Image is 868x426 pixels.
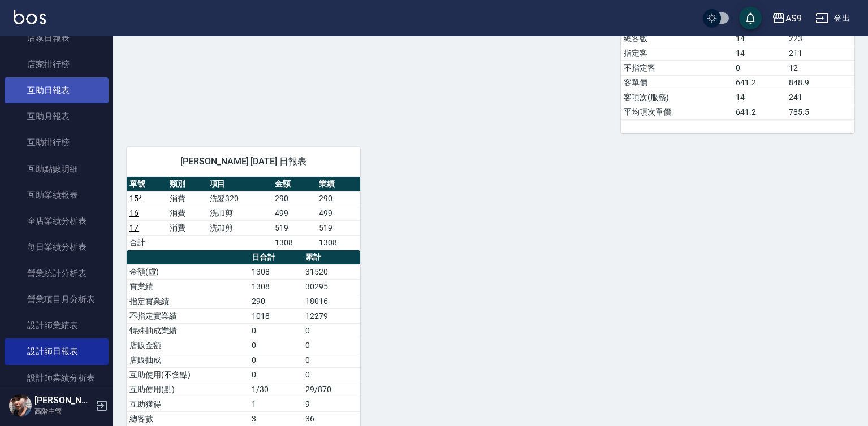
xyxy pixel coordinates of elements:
td: 特殊抽成業績 [127,323,249,338]
td: 消費 [167,220,207,235]
td: 30295 [303,279,360,294]
a: 營業項目月分析表 [5,286,109,312]
td: 指定客 [621,46,733,60]
td: 641.2 [733,75,786,90]
td: 1308 [249,279,303,294]
td: 0 [249,323,303,338]
td: 1308 [316,235,360,250]
span: [PERSON_NAME] [DATE] 日報表 [140,156,347,167]
td: 消費 [167,206,207,220]
td: 1018 [249,308,303,323]
a: 店家排行榜 [5,51,109,77]
p: 高階主管 [34,406,92,416]
td: 18016 [303,294,360,308]
td: 客單價 [621,75,733,90]
td: 0 [303,353,360,367]
td: 848.9 [786,75,854,90]
td: 店販金額 [127,338,249,353]
td: 223 [786,31,854,46]
a: 全店業績分析表 [5,208,109,234]
td: 12 [786,60,854,75]
a: 16 [129,208,139,218]
td: 金額(虛) [127,264,249,279]
th: 累計 [303,250,360,265]
td: 客項次(服務) [621,90,733,105]
td: 9 [303,397,360,411]
td: 14 [733,31,786,46]
td: 14 [733,90,786,105]
a: 店家日報表 [5,25,109,51]
td: 641.2 [733,105,786,119]
td: 290 [316,191,360,206]
td: 不指定實業績 [127,308,249,323]
td: 合計 [127,235,167,250]
td: 互助獲得 [127,397,249,411]
td: 499 [316,206,360,220]
td: 實業績 [127,279,249,294]
th: 日合計 [249,250,303,265]
td: 店販抽成 [127,353,249,367]
td: 1/30 [249,382,303,397]
td: 1308 [249,264,303,279]
td: 0 [249,338,303,353]
td: 519 [272,220,316,235]
a: 設計師日報表 [5,338,109,364]
button: AS9 [767,7,806,30]
td: 0 [303,367,360,382]
td: 36 [303,411,360,426]
img: Logo [14,10,46,24]
td: 241 [786,90,854,105]
td: 785.5 [786,105,854,119]
table: a dense table [127,177,360,250]
th: 單號 [127,177,167,192]
a: 每日業績分析表 [5,234,109,260]
td: 211 [786,46,854,60]
a: 互助月報表 [5,103,109,129]
a: 設計師業績表 [5,312,109,338]
td: 290 [249,294,303,308]
td: 3 [249,411,303,426]
td: 互助使用(點) [127,382,249,397]
a: 17 [129,223,139,232]
a: 設計師業績分析表 [5,365,109,391]
td: 消費 [167,191,207,206]
button: save [739,7,762,29]
button: 登出 [811,8,854,29]
th: 金額 [272,177,316,192]
td: 不指定客 [621,60,733,75]
a: 互助業績報表 [5,182,109,208]
td: 洗髮320 [207,191,272,206]
td: 互助使用(不含點) [127,367,249,382]
td: 0 [249,367,303,382]
td: 499 [272,206,316,220]
h5: [PERSON_NAME] [34,395,92,406]
div: AS9 [785,11,802,25]
td: 總客數 [621,31,733,46]
a: 互助日報表 [5,77,109,103]
td: 洗加剪 [207,220,272,235]
td: 1308 [272,235,316,250]
th: 業績 [316,177,360,192]
a: 互助點數明細 [5,156,109,182]
td: 29/870 [303,382,360,397]
td: 0 [303,338,360,353]
th: 類別 [167,177,207,192]
td: 指定實業績 [127,294,249,308]
td: 總客數 [127,411,249,426]
td: 12279 [303,308,360,323]
td: 平均項次單價 [621,105,733,119]
th: 項目 [207,177,272,192]
td: 519 [316,220,360,235]
td: 31520 [303,264,360,279]
td: 290 [272,191,316,206]
td: 0 [733,60,786,75]
td: 0 [249,353,303,367]
img: Person [9,394,32,417]
td: 0 [303,323,360,338]
td: 洗加剪 [207,206,272,220]
td: 14 [733,46,786,60]
td: 1 [249,397,303,411]
a: 互助排行榜 [5,129,109,155]
a: 營業統計分析表 [5,260,109,286]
